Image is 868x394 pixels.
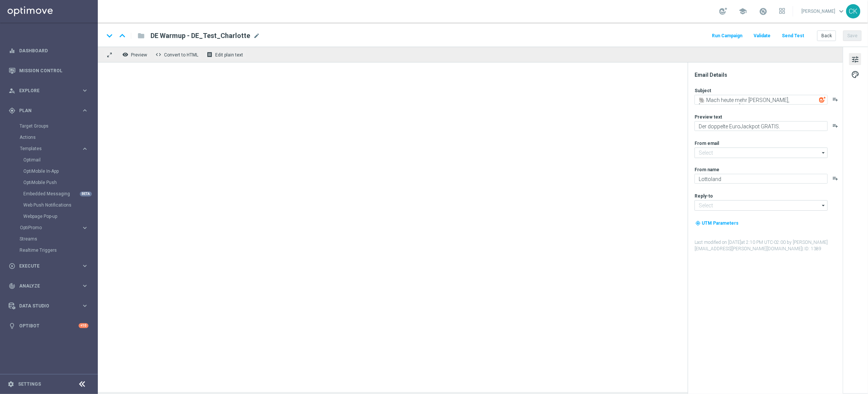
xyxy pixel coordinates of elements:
span: Plan [19,108,81,113]
img: optiGenie.svg [819,96,826,103]
button: Validate [752,31,772,41]
i: play_circle_outline [9,263,15,269]
i: keyboard_arrow_right [81,282,88,289]
a: Web Push Notifications [23,202,78,208]
button: playlist_add [832,175,838,181]
div: OptiMobile Push [23,177,97,188]
div: Analyze [9,283,81,289]
i: receipt [207,52,213,58]
span: code [155,52,161,58]
a: Dashboard [19,41,88,61]
span: Edit plain text [215,52,243,58]
button: remove_red_eye Preview [120,50,150,59]
div: Optimail [23,154,97,166]
i: settings [8,381,14,388]
div: Explore [9,87,81,94]
div: +10 [79,323,88,328]
div: OptiPromo [20,225,81,230]
i: keyboard_arrow_right [81,87,88,94]
div: Templates [20,146,81,151]
button: Save [843,30,862,41]
button: code Convert to HTML [154,50,202,59]
button: playlist_add [832,96,838,102]
i: keyboard_arrow_up [117,30,128,41]
a: OptiMobile In-App [23,168,78,174]
label: From name [695,167,719,173]
i: remove_red_eye [122,52,128,58]
div: Streams [20,233,97,245]
a: Optimail [23,157,78,163]
i: arrow_drop_down [820,148,827,158]
div: Dashboard [9,41,88,61]
div: Realtime Triggers [20,245,97,256]
a: Optibot [19,316,79,336]
button: track_changes Analyze keyboard_arrow_right [8,283,89,289]
i: keyboard_arrow_right [81,145,88,152]
div: OptiPromo [20,222,97,233]
span: keyboard_arrow_down [837,7,845,15]
a: [PERSON_NAME]keyboard_arrow_down [801,6,846,17]
a: OptiMobile Push [23,180,78,186]
button: Back [817,30,836,41]
div: Actions [20,132,97,143]
span: tune [851,55,859,64]
div: Optibot [9,316,88,336]
span: Preview [131,52,147,58]
i: my_location [695,221,701,226]
button: Mission Control [8,68,89,74]
span: DE Warmup - DE_Test_Charlotte [150,31,250,40]
span: Analyze [19,284,81,288]
i: keyboard_arrow_right [81,262,88,269]
button: Send Test [781,31,805,41]
label: Last modified on [DATE] at 2:10 PM UTC-02:00 by [PERSON_NAME][EMAIL_ADDRESS][PERSON_NAME][DOMAIN_... [695,239,842,252]
button: person_search Explore keyboard_arrow_right [8,88,89,94]
i: keyboard_arrow_right [81,224,88,231]
div: Plan [9,107,81,114]
button: palette [849,68,861,80]
div: Embedded Messaging [23,188,97,199]
button: Templates keyboard_arrow_right [20,146,89,152]
i: keyboard_arrow_down [104,30,115,41]
a: Embedded Messaging [23,191,78,197]
span: palette [851,70,859,79]
label: Subject [695,88,711,94]
span: mode_edit [253,32,260,39]
span: Explore [19,88,81,93]
i: arrow_drop_down [820,201,827,210]
div: Execute [9,263,81,269]
i: keyboard_arrow_right [81,302,88,309]
button: Data Studio keyboard_arrow_right [8,303,89,309]
div: equalizer Dashboard [8,48,89,54]
div: lightbulb Optibot +10 [8,323,89,329]
label: From email [695,140,719,146]
span: school [739,7,747,15]
div: Templates [20,143,97,222]
button: Run Campaign [711,31,743,41]
div: Web Push Notifications [23,199,97,211]
button: gps_fixed Plan keyboard_arrow_right [8,108,89,114]
i: gps_fixed [9,107,15,114]
button: playlist_add [832,123,838,129]
i: equalizer [9,47,15,54]
a: Settings [18,382,41,386]
a: Realtime Triggers [20,247,78,253]
div: Webpage Pop-up [23,211,97,222]
a: Target Groups [20,123,78,129]
div: CK [846,4,860,18]
button: OptiPromo keyboard_arrow_right [20,225,89,231]
a: Streams [20,236,78,242]
a: Mission Control [19,61,88,81]
div: Mission Control [9,61,88,81]
span: | ID: 1389 [802,246,821,251]
div: Target Groups [20,120,97,132]
span: Execute [19,264,81,268]
button: play_circle_outline Execute keyboard_arrow_right [8,263,89,269]
input: Select [695,148,828,158]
